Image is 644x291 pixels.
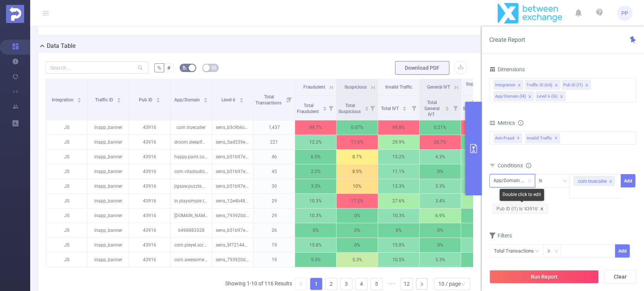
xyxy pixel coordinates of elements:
[461,253,502,267] p: 5.3%
[385,84,412,90] span: Invalid Traffic
[489,66,525,72] span: Dimensions
[525,80,560,90] li: Traffic ID (tid)
[466,81,493,93] span: Sophisticated IVT
[182,65,187,70] i: icon: bg-colors
[517,83,521,88] i: icon: close
[450,96,461,120] i: Filter menu
[46,120,87,135] p: JS
[295,135,336,149] p: 12.2%
[295,164,336,179] p: 2.2%
[254,223,295,237] p: 26
[88,208,129,223] p: inapp_banner
[295,208,336,223] p: 10.3%
[621,174,635,187] button: Add
[212,238,253,252] p: sens_9f721443b2ca3d02c7c5d6e6970cd947
[420,164,461,179] p: 0%
[212,150,253,164] p: sens_b51b97e00c4311ed932b0537b80d5e5f
[445,105,449,107] i: icon: caret-up
[378,135,419,149] p: 29.9%
[254,164,295,179] p: 45
[615,244,630,257] button: Add
[46,179,87,193] p: JS
[88,194,129,208] p: inapp_banner
[563,179,567,184] i: icon: down
[171,150,212,164] p: happy.paint.coloring.color.number
[420,282,424,286] i: icon: right
[573,176,615,186] li: com.truecaller
[341,278,352,289] a: 3
[554,83,558,88] i: icon: close
[129,223,170,237] p: 43916
[378,208,419,223] p: 10.3%
[255,94,283,106] span: Total Transactions
[204,96,208,99] i: icon: caret-up
[493,91,534,101] li: App/Domain (l4)
[326,96,336,120] i: Filter menu
[401,278,413,290] li: 12
[88,135,129,149] p: inapp_banner
[338,103,362,114] span: Total Suspicious
[295,194,336,208] p: 10.3%
[239,96,244,101] div: Sort
[295,278,307,290] li: Previous Page
[254,238,295,252] p: 19
[378,223,419,237] p: 0%
[420,194,461,208] p: 3.4%
[212,223,253,237] p: sens_b51b97e00c4311ed932b0537b80d5e5f
[139,97,154,103] span: Pub ID
[498,162,531,168] span: Conditions
[254,120,295,135] p: 1,437
[225,278,292,290] li: Showing 1-10 of 116 Results
[463,100,490,117] span: Total Sophisticated IVT
[157,65,161,71] span: %
[386,278,398,290] li: Next 5 Pages
[46,238,87,252] p: JS
[88,253,129,267] p: inapp_banner
[337,135,378,149] p: 17.6%
[337,150,378,164] p: 8.7%
[212,194,253,208] p: sens_12e4b480-f8f0-4bad-9dfe-c51414e21e15
[420,208,461,223] p: 6.9%
[528,95,532,99] i: icon: close
[461,120,502,135] p: 99.6%
[254,253,295,267] p: 19
[403,108,407,110] i: icon: caret-down
[323,105,327,110] div: Sort
[416,278,428,290] li: Next Page
[212,179,253,193] p: sens_b51b97e00c4311ed932b0537b80d5e5f
[540,207,544,211] i: icon: close
[493,133,522,143] span: Anti-Fraud
[378,179,419,193] p: 13.3%
[420,179,461,193] p: 3.3%
[578,176,607,186] div: com.truecaller
[337,223,378,237] p: 0%
[401,278,412,289] a: 12
[174,97,201,103] span: App/Domain
[337,179,378,193] p: 10%
[239,100,243,102] i: icon: caret-down
[129,150,170,164] p: 43916
[46,194,87,208] p: JS
[461,238,502,252] p: 15.8%
[239,96,243,99] i: icon: caret-up
[370,278,383,290] li: 5
[537,92,558,101] div: Level 6 (l6)
[337,164,378,179] p: 8.9%
[77,100,81,102] i: icon: caret-down
[367,96,378,120] i: Filter menu
[461,164,502,179] p: 11.1%
[403,105,407,107] i: icon: caret-up
[461,135,502,149] p: 3.2%
[517,134,520,143] span: ✕
[535,91,566,101] li: Level 6 (l6)
[88,179,129,193] p: inapp_banner
[88,223,129,237] p: inapp_banner
[284,79,295,120] i: Filter menu
[364,105,369,107] i: icon: caret-up
[562,80,591,90] li: Pub ID (l1)
[420,135,461,149] p: 26.7%
[46,135,87,149] p: JS
[395,61,449,75] button: Download PDF
[88,120,129,135] p: inapp_banner
[171,164,212,179] p: com.vitastudio.mahjong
